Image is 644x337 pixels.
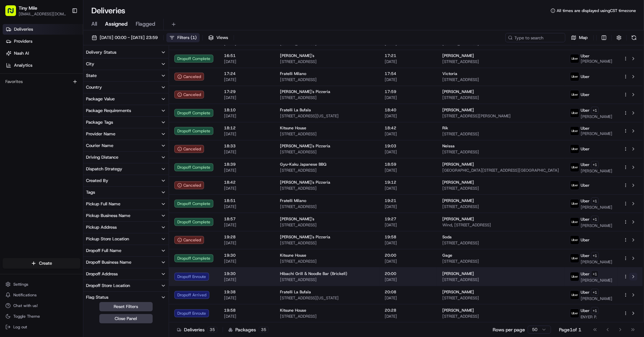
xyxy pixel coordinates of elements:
[19,5,37,11] button: Tiny Mile
[13,303,38,308] span: Chat with us!
[7,64,19,76] img: 1736555255976-a54dd68f-1ca7-489b-9aae-adbdc363a1c4
[91,20,97,28] span: All
[442,289,474,295] span: [PERSON_NAME]
[442,168,559,173] span: [GEOGRAPHIC_DATA][STREET_ADDRESS][GEOGRAPHIC_DATA]
[385,234,432,240] span: 19:58
[581,205,612,210] span: [PERSON_NAME]
[224,168,269,173] span: [DATE]
[39,260,52,266] span: Create
[91,5,125,16] h1: Deliveries
[280,53,314,58] span: [PERSON_NAME]'s
[205,33,231,42] button: Views
[280,131,374,137] span: [STREET_ADDRESS]
[581,74,590,79] span: Uber
[17,43,110,50] input: Clear
[224,107,269,113] span: 18:10
[174,91,204,99] button: Canceled
[224,222,269,228] span: [DATE]
[280,259,374,264] span: [STREET_ADDRESS]
[83,198,169,210] button: Pickup Full Name
[174,181,204,189] button: Canceled
[581,198,590,204] span: Uber
[385,222,432,228] span: [DATE]
[385,271,432,276] span: 20:00
[280,253,306,258] span: Kitsune House
[385,95,432,100] span: [DATE]
[442,186,559,191] span: [STREET_ADDRESS]
[280,95,374,100] span: [STREET_ADDRESS]
[442,271,474,276] span: [PERSON_NAME]
[224,95,269,100] span: [DATE]
[385,204,432,209] span: [DATE]
[581,53,590,59] span: Uber
[385,259,432,264] span: [DATE]
[224,59,269,64] span: [DATE]
[385,149,432,155] span: [DATE]
[385,107,432,113] span: 18:40
[442,107,474,113] span: [PERSON_NAME]
[224,89,269,94] span: 17:29
[3,48,83,59] a: Nash AI
[174,73,204,81] button: Canceled
[629,33,639,42] button: Refresh
[224,216,269,222] span: 18:57
[174,236,204,244] button: Canceled
[442,234,452,240] span: Soda
[442,180,474,185] span: [PERSON_NAME]
[570,145,579,153] img: uber-new-logo.jpeg
[13,292,37,298] span: Notifications
[19,11,66,17] button: [EMAIL_ADDRESS][DOMAIN_NAME]
[56,97,62,103] div: 💻
[385,186,432,191] span: [DATE]
[570,72,579,81] img: uber-new-logo.jpeg
[591,197,599,205] button: +1
[7,27,121,37] p: Welcome 👋
[280,168,374,173] span: [STREET_ADDRESS]
[581,183,590,188] span: Uber
[13,282,28,287] span: Settings
[570,54,579,63] img: uber-new-logo.jpeg
[581,59,612,64] span: [PERSON_NAME]
[442,125,448,131] span: Rik
[86,201,120,207] div: Pickup Full Name
[7,7,20,20] img: Nash
[191,35,197,41] span: ( 1 )
[3,76,80,87] div: Favorites
[13,97,51,103] span: Knowledge Base
[4,94,54,106] a: 📗Knowledge Base
[280,125,306,131] span: Kitsune House
[280,240,374,246] span: [STREET_ADDRESS]
[83,70,169,81] button: State
[86,73,97,79] div: State
[280,295,374,301] span: [STREET_ADDRESS][US_STATE]
[385,162,432,167] span: 18:59
[570,236,579,244] img: uber-new-logo.jpeg
[591,161,599,168] button: +1
[385,113,432,119] span: [DATE]
[280,89,330,94] span: [PERSON_NAME]'s Pizzeria
[581,168,612,174] span: [PERSON_NAME]
[14,26,33,32] span: Deliveries
[224,234,269,240] span: 19:28
[224,125,269,131] span: 18:12
[591,252,599,259] button: +1
[385,180,432,185] span: 19:12
[442,113,559,119] span: [STREET_ADDRESS][PERSON_NAME]
[83,140,169,151] button: Courier Name
[3,322,80,332] button: Log out
[570,199,579,208] img: uber-new-logo.jpeg
[280,289,311,295] span: Fratelli La Bufala
[568,33,591,42] button: Map
[581,290,590,295] span: Uber
[385,131,432,137] span: [DATE]
[3,60,83,71] a: Analytics
[136,20,155,28] span: Flagged
[385,314,432,319] span: [DATE]
[570,309,579,318] img: uber-new-logo.jpeg
[581,308,590,313] span: Uber
[442,259,559,264] span: [STREET_ADDRESS]
[83,152,169,163] button: Driving Distance
[224,77,269,82] span: [DATE]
